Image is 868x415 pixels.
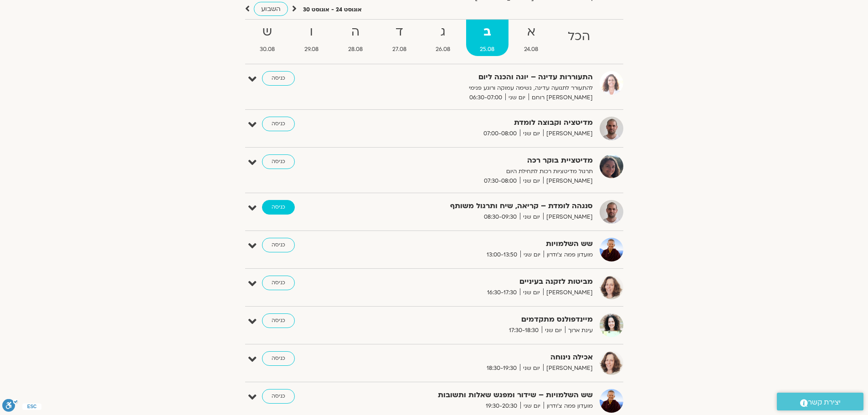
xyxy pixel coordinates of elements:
[544,401,593,411] span: מועדון פמה צ'ודרון
[262,71,295,86] a: כניסה
[261,5,281,13] span: השבוע
[466,45,508,54] span: 25.08
[520,401,544,411] span: יום שני
[808,396,841,409] span: יצירת קשר
[262,389,295,404] a: כניסה
[303,5,362,15] p: אוגוסט 24 - אוגוסט 30
[262,276,295,290] a: כניסה
[483,250,520,260] span: 13:00-13:50
[290,22,332,42] strong: ו
[466,20,508,56] a: ב25.08
[422,20,464,56] a: ג26.08
[370,276,593,288] strong: מביטות לזקנה בעיניים
[422,45,464,54] span: 26.08
[544,250,593,260] span: מועדון פמה צ'ודרון
[520,288,543,297] span: יום שני
[378,45,420,54] span: 27.08
[466,93,505,102] span: 06:30-07:00
[422,22,464,42] strong: ג
[481,176,520,186] span: 07:30-08:00
[370,351,593,364] strong: אכילה נינוחה
[370,83,593,93] p: להתעורר לתנועה עדינה, נשימה עמוקה ורוגע פנימי
[520,176,543,186] span: יום שני
[510,22,552,42] strong: א
[370,313,593,326] strong: מיינדפולנס מתקדמים
[543,176,593,186] span: [PERSON_NAME]
[520,212,543,222] span: יום שני
[378,22,420,42] strong: ד
[262,154,295,169] a: כניסה
[334,20,376,56] a: ה28.08
[520,364,543,373] span: יום שני
[483,364,520,373] span: 18:30-19:30
[370,238,593,250] strong: שש השלמויות
[777,393,863,410] a: יצירת קשר
[370,200,593,212] strong: סנגהה לומדת – קריאה, שיח ותרגול משותף
[543,212,593,222] span: [PERSON_NAME]
[334,22,376,42] strong: ה
[246,22,289,42] strong: ש
[466,22,508,42] strong: ב
[290,20,332,56] a: ו29.08
[262,200,295,215] a: כניסה
[378,20,420,56] a: ד27.08
[543,364,593,373] span: [PERSON_NAME]
[483,401,520,411] span: 19:30-20:30
[554,20,604,56] a: הכל
[520,250,544,260] span: יום שני
[262,351,295,366] a: כניסה
[262,117,295,131] a: כניסה
[506,326,542,335] span: 17:30-18:30
[290,45,332,54] span: 29.08
[246,20,289,56] a: ש30.08
[370,167,593,176] p: תרגול מדיטציות רכות לתחילת היום
[370,71,593,83] strong: התעוררות עדינה – יוגה והכנה ליום
[565,326,593,335] span: עינת ארוך
[484,288,520,297] span: 16:30-17:30
[262,313,295,328] a: כניסה
[543,288,593,297] span: [PERSON_NAME]
[554,26,604,47] strong: הכל
[520,129,543,138] span: יום שני
[254,2,288,16] a: השבוע
[481,212,520,222] span: 08:30-09:30
[510,20,552,56] a: א24.08
[505,93,529,102] span: יום שני
[262,238,295,252] a: כניסה
[370,389,593,401] strong: שש השלמויות – שידור ומפגש שאלות ותשובות
[246,45,289,54] span: 30.08
[529,93,593,102] span: [PERSON_NAME] רוחם
[370,154,593,167] strong: מדיטציית בוקר רכה
[370,117,593,129] strong: מדיטציה וקבוצה לומדת
[334,45,376,54] span: 28.08
[542,326,565,335] span: יום שני
[480,129,520,138] span: 07:00-08:00
[510,45,552,54] span: 24.08
[543,129,593,138] span: [PERSON_NAME]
